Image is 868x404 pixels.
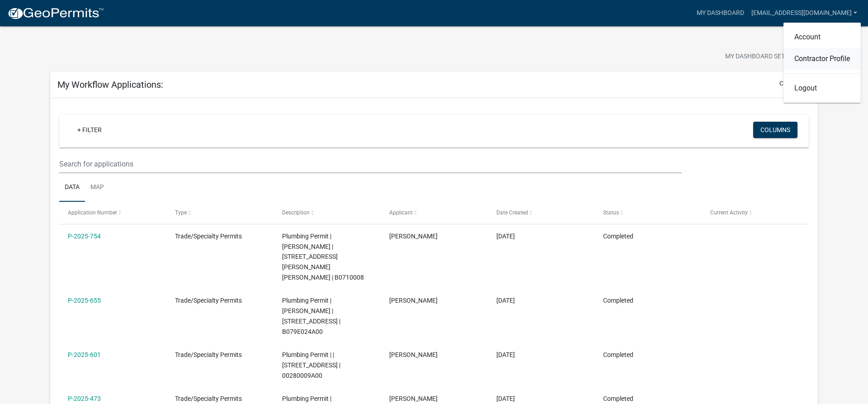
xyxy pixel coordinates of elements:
datatable-header-cell: Type [166,202,274,223]
div: [EMAIL_ADDRESS][DOMAIN_NAME] [783,23,861,103]
a: Logout [783,77,861,99]
button: My Dashboard Settingssettings [718,48,823,66]
span: Type [175,209,187,216]
span: Current Activity [710,209,748,216]
a: P-2025-601 [68,351,101,358]
span: My Dashboard Settings [725,52,803,62]
datatable-header-cell: Status [594,202,702,223]
input: Search for applications [59,155,682,173]
datatable-header-cell: Current Activity [702,202,809,223]
datatable-header-cell: Description [274,202,381,223]
span: Completed [603,297,633,304]
datatable-header-cell: Applicant [381,202,488,223]
span: 12/30/2024 [496,395,515,402]
span: Lonnie Watson [389,297,438,304]
a: Contractor Profile [783,48,861,70]
a: [EMAIL_ADDRESS][DOMAIN_NAME] [748,5,861,22]
a: P-2025-754 [68,233,101,240]
a: P-2025-655 [68,297,101,304]
span: Completed [603,351,633,358]
span: Description [282,209,310,216]
span: Plumbing Permit | Lonnie Watson | 2111 BACK LAKE CIR, Bainbridge 39819 | B079E024A00 [282,297,340,335]
span: Applicant [389,209,413,216]
datatable-header-cell: Application Number [59,202,166,223]
datatable-header-cell: Date Created [487,202,594,223]
a: Data [59,173,85,202]
span: Status [603,209,619,216]
a: My Dashboard [693,5,748,22]
span: Trade/Specialty Permits [175,233,242,240]
span: 04/25/2025 [496,233,515,240]
span: Trade/Specialty Permits [175,297,242,304]
span: Completed [603,395,633,402]
a: Account [783,26,861,48]
span: Lonnie Watson [389,233,438,240]
span: Trade/Specialty Permits [175,395,242,402]
h5: My Workflow Applications: [57,79,163,90]
span: Completed [603,233,633,240]
span: Trade/Specialty Permits [175,351,242,358]
span: Lonnie Watson [389,351,438,358]
span: Date Created [496,209,528,216]
span: Lonnie Watson [389,395,438,402]
span: Plumbing Permit | | 486 BOOSTER CLUB RD, BAINBRIDGE 39819 | 00280009A00 [282,351,340,379]
button: collapse [779,79,811,88]
button: Columns [753,122,797,138]
a: P-2025-473 [68,395,101,402]
span: Plumbing Permit | Lonnie Watson | 2004 DOUGLAS DR, BAINBRIDGE 39819 | B0710008 [282,233,364,281]
span: 03/12/2025 [496,297,515,304]
a: Map [85,173,109,202]
span: Application Number [68,209,117,216]
a: + Filter [70,122,109,138]
span: 02/24/2025 [496,351,515,358]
